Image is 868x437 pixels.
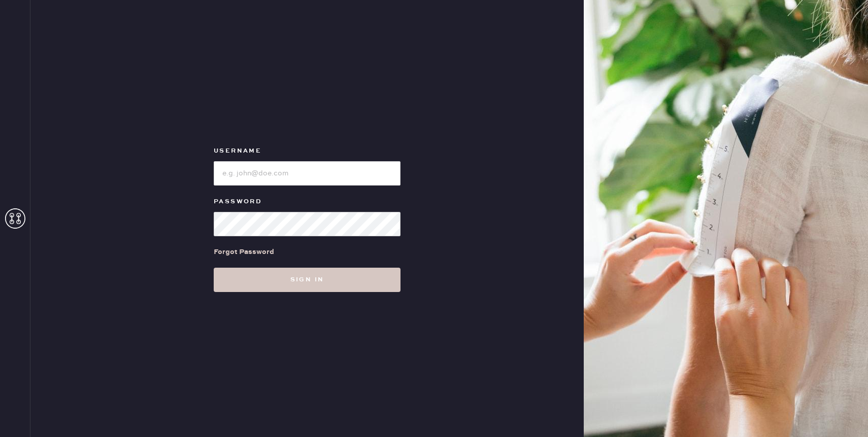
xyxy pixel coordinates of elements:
[214,145,400,157] label: Username
[214,236,274,268] a: Forgot Password
[214,246,274,258] div: Forgot Password
[214,161,400,186] input: e.g. john@doe.com
[214,268,400,292] button: Sign in
[214,196,400,208] label: Password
